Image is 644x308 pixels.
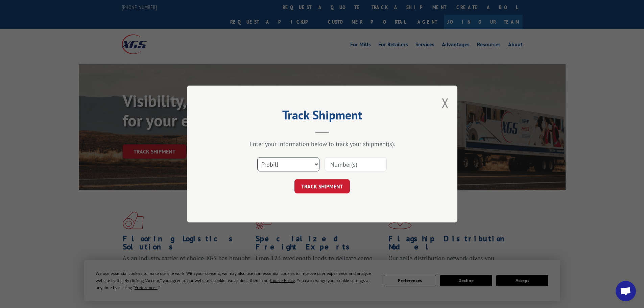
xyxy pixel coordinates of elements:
[294,179,350,193] button: TRACK SHIPMENT
[616,281,636,301] a: Open chat
[442,94,449,112] button: Close modal
[325,157,387,171] input: Number(s)
[221,110,424,123] h2: Track Shipment
[221,140,424,148] div: Enter your information below to track your shipment(s).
